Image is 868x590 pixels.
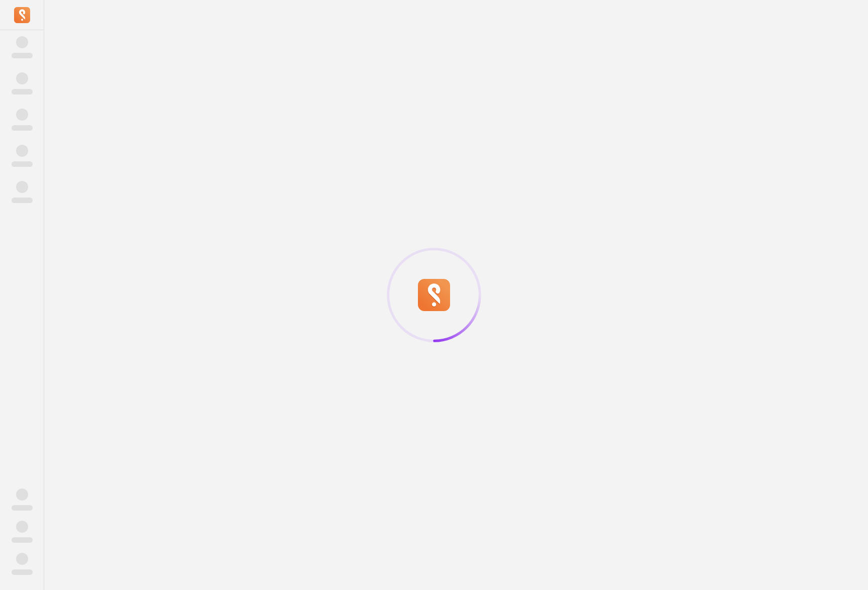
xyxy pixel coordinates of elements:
[16,109,28,121] span: ‌
[12,89,33,94] span: ‌
[12,505,33,511] span: ‌
[12,161,33,167] span: ‌
[16,72,28,84] span: ‌
[16,145,28,157] span: ‌
[16,36,28,48] span: ‌
[16,181,28,193] span: ‌
[12,198,33,203] span: ‌
[16,488,28,501] span: ‌
[12,569,33,575] span: ‌
[16,553,28,565] span: ‌
[16,521,28,533] span: ‌
[12,125,33,131] span: ‌
[12,537,33,543] span: ‌
[12,53,33,58] span: ‌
